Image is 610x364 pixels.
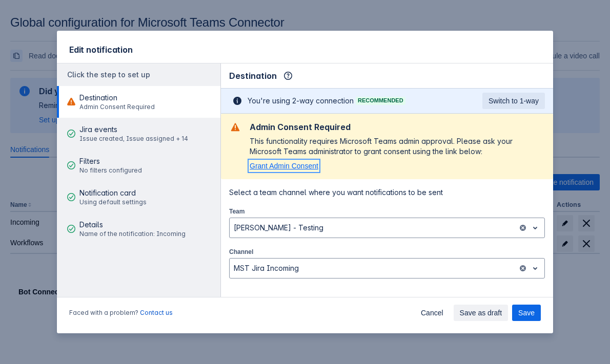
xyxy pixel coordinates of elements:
[482,93,545,109] button: Switch to 1-way
[514,293,549,309] button: Next
[79,135,188,143] span: Issue created, Issue assigned + 14
[69,309,173,317] span: Faced with a problem?
[79,188,147,198] span: Notification card
[250,122,545,132] h2: Admin Consent Required
[140,309,173,316] a: Contact us
[229,70,277,82] span: Destination
[79,103,155,111] span: Admin Consent Required
[421,305,443,321] span: Cancel
[250,161,318,171] a: Grant Admin Consent
[250,136,545,157] div: This functionality requires Microsoft Teams admin approval. Please ask your Microsoft Teams admin...
[79,220,186,230] span: Details
[250,162,318,170] span: Grant Admin Consent
[79,230,186,238] span: Name of the notification: Incoming
[229,121,241,133] span: warning
[529,222,541,234] span: open
[519,224,527,232] button: clear
[489,93,539,109] span: Switch to 1-way
[79,93,155,103] span: Destination
[229,207,245,216] label: Team
[69,45,133,55] span: Edit notification
[67,70,150,79] span: Click the step to set up
[415,305,450,321] button: Cancel
[519,264,527,272] button: clear
[67,98,75,106] span: warn
[67,161,75,169] span: good
[67,225,75,233] span: good
[79,166,142,175] span: No filters configured
[529,262,541,274] span: open
[67,130,75,138] span: good
[79,198,147,206] span: Using default settings
[67,193,75,201] span: good
[229,248,253,256] label: Channel
[356,98,405,103] span: Recommended
[248,96,354,106] span: You're using 2-way connection
[518,305,535,321] span: Save
[454,305,509,321] button: Save as draft
[229,187,545,198] span: Select a team channel where you want notifications to be sent
[79,156,142,166] span: Filters
[512,305,541,321] button: Save
[79,124,188,135] span: Jira events
[460,305,502,321] span: Save as draft
[520,293,535,309] span: Next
